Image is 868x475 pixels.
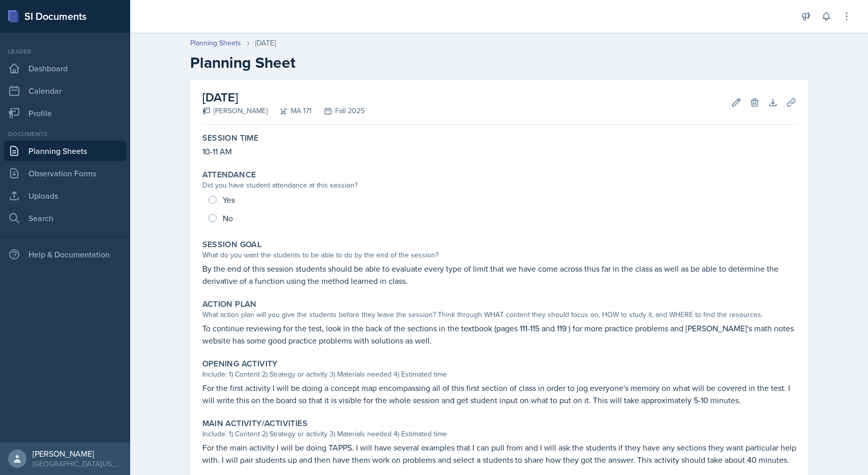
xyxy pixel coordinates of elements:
[202,441,796,466] p: For the main activity I will be doing TAPPS. I will have several examples that I can pull from an...
[202,369,796,380] div: Include: 1) Content 2) Strategy or activity 3) Materials needed 4) Estimated time
[202,145,796,157] p: 10-11 AM
[4,47,126,56] div: Leader
[255,38,276,48] div: [DATE]
[202,309,796,320] div: What action plan will you give the students before they leave the session? Think through WHAT con...
[33,448,122,459] div: [PERSON_NAME]
[202,429,796,439] div: Include: 1) Content 2) Strategy or activity 3) Materials needed 4) Estimated time
[202,240,262,250] label: Session Goal
[267,105,312,116] div: MA 171
[202,180,796,191] div: Did you have student attendance at this session?
[202,299,257,309] label: Action Plan
[4,163,126,183] a: Observation Forms
[4,186,126,206] a: Uploads
[202,359,278,369] label: Opening Activity
[4,103,126,123] a: Profile
[190,54,809,72] h2: Planning Sheet
[202,170,256,180] label: Attendance
[4,244,126,265] div: Help & Documentation
[4,141,126,161] a: Planning Sheets
[202,88,365,107] h2: [DATE]
[202,382,796,406] p: For the first activity I will be doing a concept map encompassing all of this first section of cl...
[4,208,126,228] a: Search
[4,58,126,78] a: Dashboard
[190,38,241,48] a: Planning Sheets
[202,322,796,347] p: To continue reviewing for the test, look in the back of the sections in the textbook (pages 111-1...
[33,459,122,469] div: [GEOGRAPHIC_DATA][US_STATE] in [GEOGRAPHIC_DATA]
[202,105,267,116] div: [PERSON_NAME]
[202,133,259,143] label: Session Time
[202,418,308,429] label: Main Activity/Activities
[312,105,365,116] div: Fall 2025
[4,81,126,101] a: Calendar
[4,129,126,139] div: Documents
[202,250,796,260] div: What do you want the students to be able to do by the end of the session?
[202,262,796,287] p: By the end of this session students should be able to evaluate every type of limit that we have c...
